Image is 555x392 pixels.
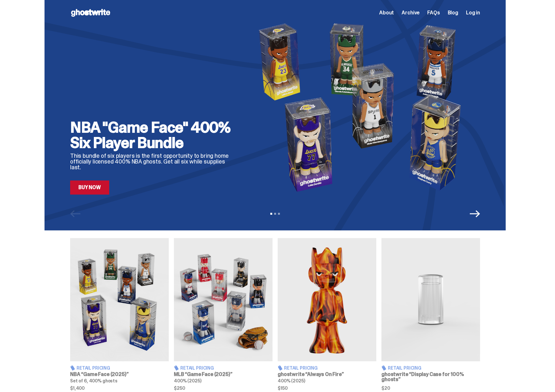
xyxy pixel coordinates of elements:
[70,120,237,150] h2: NBA "Game Face" 400% Six Player Bundle
[278,213,280,215] button: View slide 3
[284,366,318,370] span: Retail Pricing
[381,386,480,390] span: $20
[427,10,440,15] a: FAQs
[70,180,109,195] a: Buy Now
[180,366,214,370] span: Retail Pricing
[70,238,169,390] a: Game Face (2025) Retail Pricing
[448,10,458,15] a: Blog
[470,209,480,219] button: Next
[379,10,394,15] a: About
[274,213,276,215] button: View slide 2
[466,10,480,15] a: Log in
[381,372,480,382] h3: ghostwrite “Display Case for 100% ghosts”
[381,238,480,390] a: Display Case for 100% ghosts Retail Pricing
[278,238,376,361] img: Always On Fire
[381,238,480,361] img: Display Case for 100% ghosts
[278,378,305,384] span: 400% (2025)
[388,366,421,370] span: Retail Pricing
[278,238,376,390] a: Always On Fire Retail Pricing
[278,372,376,377] h3: ghostwrite “Always On Fire”
[174,238,273,390] a: Game Face (2025) Retail Pricing
[270,213,272,215] button: View slide 1
[70,153,237,170] p: This bundle of six players is the first opportunity to bring home officially licensed 400% NBA gh...
[174,378,201,384] span: 400% (2025)
[70,372,169,377] h3: NBA “Game Face (2025)”
[174,372,273,377] h3: MLB “Game Face (2025)”
[174,386,273,390] span: $250
[70,386,169,390] span: $1,400
[77,366,110,370] span: Retail Pricing
[247,20,480,195] img: NBA "Game Face" 400% Six Player Bundle
[70,378,118,384] span: Set of 6, 400% ghosts
[174,238,273,361] img: Game Face (2025)
[278,386,376,390] span: $150
[402,10,420,15] a: Archive
[70,238,169,361] img: Game Face (2025)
